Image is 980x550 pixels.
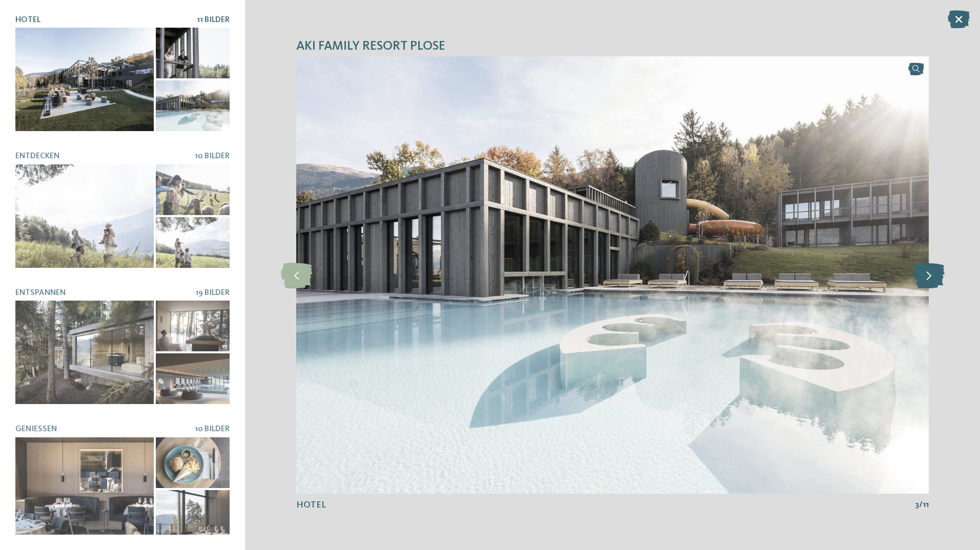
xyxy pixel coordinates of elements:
[195,425,230,433] span: 10 Bilder
[296,56,929,494] img: AKI Family Resort PLOSE
[919,499,923,511] span: /
[15,289,66,297] span: Entspannen
[915,499,919,511] span: 3
[195,152,230,160] span: 10 Bilder
[15,16,40,24] span: Hotel
[15,152,59,160] span: Entdecken
[197,16,230,24] span: 11 Bilder
[195,289,230,297] span: 19 Bilder
[923,499,929,511] span: 11
[15,425,57,433] span: Genießen
[296,500,326,510] span: Hotel
[296,37,445,55] span: AKI Family Resort PLOSE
